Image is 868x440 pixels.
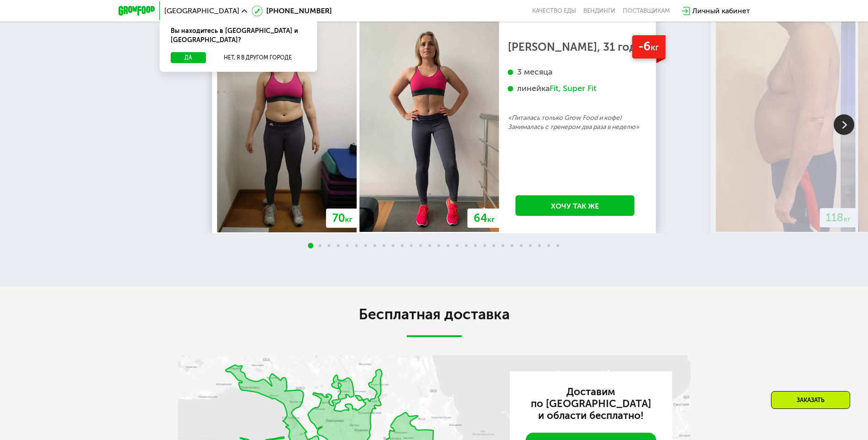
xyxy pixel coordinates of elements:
a: Вендинги [583,7,615,15]
span: кг [651,42,659,53]
div: 70 [326,209,358,228]
div: линейка [508,83,642,94]
button: Да [171,52,206,63]
span: кг [345,215,352,224]
img: Slide right [834,114,854,135]
span: кг [844,215,851,223]
a: [PHONE_NUMBER] [252,5,332,16]
button: Нет, я в другом городе [210,52,306,63]
span: [GEOGRAPHIC_DATA] [164,7,239,15]
div: -6 [632,35,665,59]
a: Хочу так же [516,195,635,216]
div: 64 [468,209,501,228]
h3: Доставим по [GEOGRAPHIC_DATA] и области бесплатно! [526,386,656,422]
span: кг [487,215,495,224]
div: Вы находитесь в [GEOGRAPHIC_DATA] и [GEOGRAPHIC_DATA]? [160,19,317,52]
div: Fit, Super Fit [550,83,596,94]
p: «Питалась только Grow Food и кофе) Занималась с тренером два раза в неделю» [508,113,642,132]
div: 3 месяца [508,67,642,77]
div: поставщикам [623,7,670,15]
div: [PERSON_NAME], 31 год [508,43,642,52]
div: 118 [820,208,857,227]
a: Качество еды [532,7,576,15]
div: Личный кабинет [692,5,750,16]
h2: Бесплатная доставка [178,305,690,323]
div: Заказать [771,391,850,409]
